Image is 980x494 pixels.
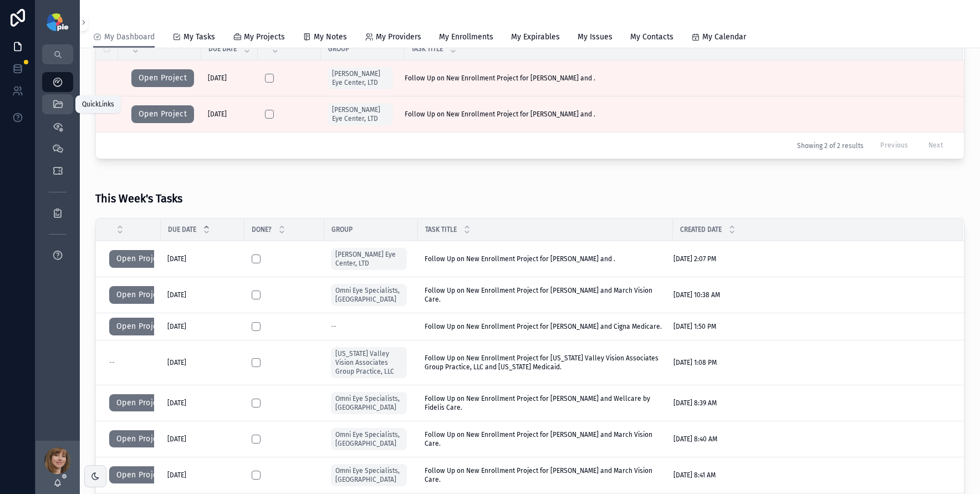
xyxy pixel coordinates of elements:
span: Task Title [411,44,443,53]
span: My Notes [314,32,347,43]
button: Open Project [131,69,194,87]
a: Open Project [109,399,172,407]
a: Omni Eye Specialists, [GEOGRAPHIC_DATA] [331,392,407,414]
a: My Enrollments [439,27,493,49]
span: Follow Up on New Enrollment Project for [PERSON_NAME] and March Vision Care. [425,466,666,484]
span: Follow Up on New Enrollment Project for [PERSON_NAME] and Wellcare by Fidelis Care. [425,394,666,412]
span: [DATE] 1:50 PM [673,322,716,331]
a: [PERSON_NAME] Eye Center, LTD [328,67,393,89]
span: My Dashboard [104,32,155,43]
a: Open Project [131,74,194,82]
button: Open Project [109,250,172,268]
span: -- [331,322,336,331]
button: Open Project [109,394,172,412]
div: scrollable content [35,64,80,279]
span: Done? [252,225,272,234]
span: Group [331,225,353,234]
span: Omni Eye Specialists, [GEOGRAPHIC_DATA] [335,286,402,304]
a: Open Project [109,323,172,330]
span: [PERSON_NAME] Eye Center, LTD [335,250,402,268]
span: Follow Up on New Enrollment Project for [PERSON_NAME] and . [405,74,595,83]
a: My Projects [233,27,285,49]
span: Follow Up on New Enrollment Project for [PERSON_NAME] and . [425,254,615,263]
span: [DATE] [208,74,227,83]
span: Follow Up on New Enrollment Project for [PERSON_NAME] and Cigna Medicare. [425,322,662,331]
span: [DATE] [167,254,186,263]
span: [DATE] [167,291,186,299]
span: Due Date [208,44,237,53]
span: Follow Up on New Enrollment Project for [PERSON_NAME] and March Vision Care. [425,286,666,304]
span: [DATE] 8:40 AM [673,435,717,444]
span: My Calendar [702,32,746,43]
span: [DATE] [167,399,186,408]
span: [DATE] [208,110,227,119]
a: My Dashboard [93,27,155,48]
span: Omni Eye Specialists, [GEOGRAPHIC_DATA] [335,466,402,484]
a: Omni Eye Specialists, [GEOGRAPHIC_DATA] [331,428,407,450]
a: My Providers [365,27,421,49]
a: Omni Eye Specialists, [GEOGRAPHIC_DATA] [331,284,407,306]
span: [DATE] [167,471,186,480]
span: Omni Eye Specialists, [GEOGRAPHIC_DATA] [335,394,402,412]
a: Open Project [109,471,172,479]
span: [DATE] 1:08 PM [673,358,717,367]
span: My Enrollments [439,32,493,43]
a: Open Project [109,435,172,443]
span: [PERSON_NAME] Eye Center, LTD [332,105,389,123]
span: [DATE] 8:39 AM [673,399,717,408]
span: Group [328,44,349,53]
a: My Expirables [511,27,560,49]
span: My Projects [244,32,285,43]
a: Omni Eye Specialists, [GEOGRAPHIC_DATA] [331,464,407,486]
button: Open Project [109,318,172,335]
button: Open Project [109,286,172,304]
h3: This Week's Tasks [95,190,182,207]
span: Due Date [168,225,196,234]
span: [US_STATE] Valley Vision Associates Group Practice, LLC [335,349,402,376]
button: Open Project [109,466,172,484]
span: My Tasks [183,32,215,43]
a: My Calendar [691,27,746,49]
span: Follow Up on New Enrollment Project for [PERSON_NAME] and March Vision Care. [425,430,666,448]
span: Follow Up on New Enrollment Project for [PERSON_NAME] and . [405,110,595,119]
a: Open Project [109,255,172,263]
span: [DATE] 10:38 AM [673,291,720,299]
span: [DATE] [167,322,186,331]
button: Open Project [109,430,172,448]
span: My Issues [578,32,612,43]
span: Created Date [680,225,722,234]
span: My Expirables [511,32,560,43]
span: [DATE] [167,435,186,444]
a: My Issues [578,27,612,49]
a: My Notes [303,27,347,49]
span: Follow Up on New Enrollment Project for [US_STATE] Valley Vision Associates Group Practice, LLC a... [425,354,666,371]
span: [DATE] 2:07 PM [673,254,716,263]
span: My Contacts [630,32,673,43]
span: [PERSON_NAME] Eye Center, LTD [332,69,389,87]
img: App logo [47,13,68,31]
span: Omni Eye Specialists, [GEOGRAPHIC_DATA] [335,430,402,448]
a: [PERSON_NAME] Eye Center, LTD [331,248,407,270]
a: My Tasks [172,27,215,49]
span: Showing 2 of 2 results [797,141,864,150]
button: Open Project [131,105,194,123]
a: [PERSON_NAME] Eye Center, LTD [328,103,393,125]
a: Open Project [109,291,172,299]
a: Open Project [131,110,194,118]
div: QuickLinks [82,100,114,109]
span: -- [109,358,115,367]
span: My Providers [376,32,421,43]
span: [DATE] [167,358,186,367]
a: [US_STATE] Valley Vision Associates Group Practice, LLC [331,347,407,378]
a: My Contacts [630,27,673,49]
span: [DATE] 8:41 AM [673,471,716,480]
span: Task Title [425,225,457,234]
